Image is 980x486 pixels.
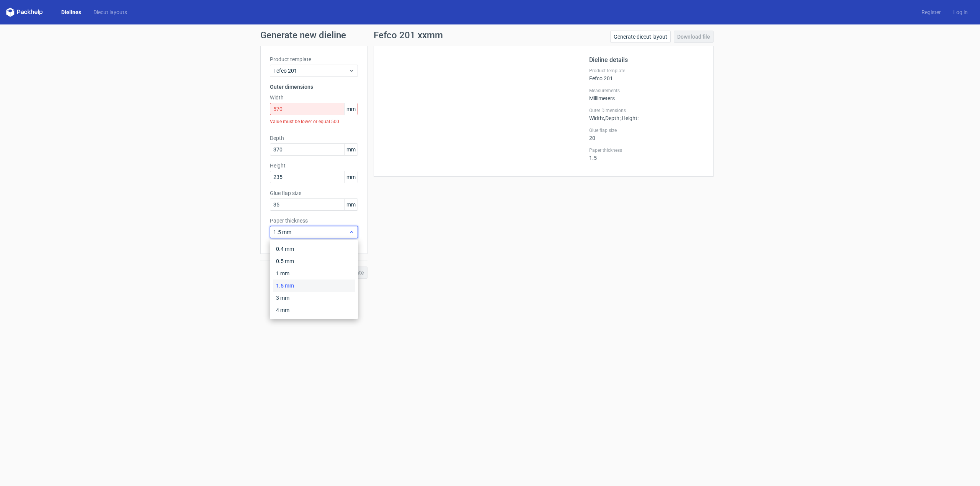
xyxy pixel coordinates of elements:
div: 4 mm [273,304,355,316]
label: Paper thickness [270,217,358,224]
div: 0.4 mm [273,243,355,255]
a: Register [915,8,947,16]
label: Product template [589,68,704,74]
span: , Depth : [604,115,621,121]
span: 1.5 mm [273,228,349,236]
div: 1.5 [589,147,704,161]
span: mm [344,103,358,115]
label: Height [270,162,358,169]
h1: Generate new dieline [260,31,720,40]
span: mm [344,199,358,210]
a: Log in [947,8,974,16]
div: 1 mm [273,267,355,280]
label: Depth [270,134,358,142]
div: Millimeters [589,88,704,101]
div: 3 mm [273,292,355,304]
h3: Outer dimensions [270,83,358,91]
h1: Fefco 201 xxmm [374,31,443,40]
a: Generate diecut layout [610,31,671,43]
div: 1.5 mm [273,280,355,292]
label: Paper thickness [589,147,704,153]
a: Dielines [55,8,87,16]
span: mm [344,171,358,183]
span: , Height : [621,115,639,121]
div: Value must be lower or equal 500 [270,115,358,128]
label: Outer Dimensions [589,107,704,114]
label: Glue flap size [589,127,704,133]
h2: Dieline details [589,55,704,65]
span: Width : [589,115,604,121]
span: Fefco 201 [273,67,349,75]
div: 20 [589,127,704,141]
span: mm [344,144,358,155]
div: Fefco 201 [589,68,704,81]
a: Diecut layouts [87,8,133,16]
label: Product template [270,55,358,63]
label: Width [270,94,358,101]
label: Glue flap size [270,189,358,197]
div: 0.5 mm [273,255,355,267]
label: Measurements [589,88,704,94]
